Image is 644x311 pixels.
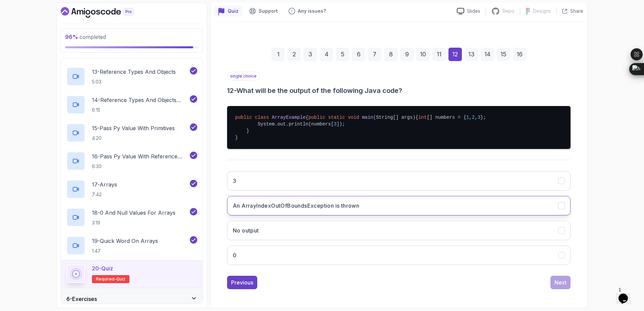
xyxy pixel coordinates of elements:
[231,278,253,287] div: Previous
[271,48,285,61] div: 1
[92,124,175,132] p: 15 - Pass Py Value With Primitives
[235,115,252,120] span: public
[66,152,197,170] button: 16-Pass Py Value With Reference Types6:30
[233,177,236,185] h3: 3
[66,67,197,86] button: 13-Reference Types And Objects5:03
[472,115,475,120] span: 2
[451,8,486,15] a: Slides
[497,48,510,61] div: 15
[227,171,571,191] button: 3
[92,180,117,189] p: 17 - Arrays
[92,219,175,226] p: 3:19
[92,135,175,142] p: 4:20
[255,115,269,120] span: class
[478,115,480,120] span: 3
[245,6,282,16] button: Support button
[92,209,175,217] p: 18 - 0 And Null Values For Arrays
[570,8,583,14] p: Share
[116,276,125,282] span: quiz
[418,115,427,120] span: int
[416,48,430,61] div: 10
[550,276,571,289] button: Next
[287,48,301,61] div: 2
[284,6,330,16] button: Feedback button
[92,237,158,245] p: 19 - Quick Word On Arrays
[92,79,176,85] p: 5:03
[298,8,326,14] p: Any issues?
[304,48,317,61] div: 3
[92,107,189,113] p: 6:15
[214,6,243,16] button: quiz button
[227,72,260,81] p: single choice
[465,48,478,61] div: 13
[352,48,365,61] div: 6
[66,180,197,199] button: 17-Arrays7:42
[466,115,469,120] span: 1
[66,295,97,303] h3: 6 - Exercises
[272,115,306,120] span: ArrayExample
[368,48,381,61] div: 7
[467,8,480,14] p: Slides
[227,106,571,149] pre: { { [] numbers = { , , }; System.out.println(numbers[ ]); } }
[66,208,197,227] button: 18-0 And Null Values For Arrays3:19
[61,7,149,18] a: Dashboard
[556,8,583,14] button: Share
[259,8,278,14] p: Support
[400,48,414,61] div: 9
[92,248,158,254] p: 1:47
[66,264,197,283] button: 20-QuizRequired-quiz
[233,226,259,235] h3: No output
[92,191,117,198] p: 7:42
[432,48,446,61] div: 11
[233,202,359,210] h3: An ArrayIndexOutOfBoundsException is thrown
[308,115,325,120] span: public
[616,284,637,304] iframe: chat widget
[502,8,515,14] p: Repo
[227,246,571,265] button: 0
[65,34,78,40] span: 96 %
[228,8,238,14] p: Quiz
[373,115,416,120] span: (String[] args)
[348,115,359,120] span: void
[227,221,571,240] button: No output
[227,86,571,95] h3: 12 - What will be the output of the following Java code?
[233,251,236,259] h3: 0
[66,95,197,114] button: 14-Reference Types And Objects Diferences6:15
[533,8,551,14] p: Designs
[227,276,257,289] button: Previous
[320,48,333,61] div: 4
[92,264,113,272] p: 20 - Quiz
[92,152,189,160] p: 16 - Pass Py Value With Reference Types
[554,278,567,287] div: Next
[61,288,203,310] button: 6-Exercises
[92,68,176,76] p: 13 - Reference Types And Objects
[65,34,106,40] span: completed
[92,163,189,170] p: 6:30
[336,48,349,61] div: 5
[362,115,373,120] span: main
[227,196,571,215] button: An ArrayIndexOutOfBoundsException is thrown
[481,48,494,61] div: 14
[96,276,116,282] span: Required-
[513,48,526,61] div: 16
[384,48,397,61] div: 8
[66,236,197,255] button: 19-Quick Word On Arrays1:47
[448,48,462,61] div: 12
[92,96,189,104] p: 14 - Reference Types And Objects Diferences
[66,123,197,142] button: 15-Pass Py Value With Primitives4:20
[328,115,345,120] span: static
[334,121,336,127] span: 3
